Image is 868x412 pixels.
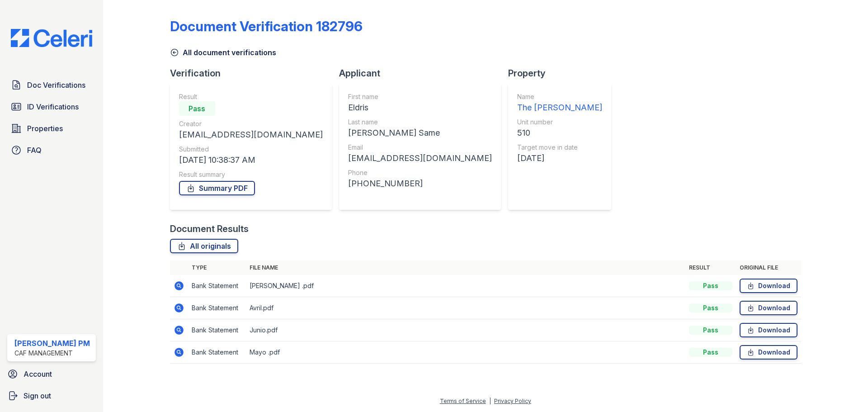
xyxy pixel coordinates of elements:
[24,390,51,401] span: Sign out
[27,101,79,112] span: ID Verifications
[179,92,323,101] div: Result
[170,18,363,34] div: Document Verification 182796
[517,92,602,101] div: Name
[4,29,99,47] img: CE_Logo_Blue-a8612792a0a2168367f1c8372b55b34899dd931a85d93a1a3d3e32e68fde9ad4.png
[246,319,685,341] td: Junio.pdf
[14,349,90,358] div: CAF Management
[740,301,797,315] a: Download
[348,152,492,165] div: [EMAIL_ADDRESS][DOMAIN_NAME]
[7,141,96,159] a: FAQ
[170,47,276,58] a: All document verifications
[179,145,323,154] div: Submitted
[685,260,736,275] th: Result
[494,398,531,404] a: Privacy Policy
[348,168,492,177] div: Phone
[7,76,96,94] a: Doc Verifications
[246,275,685,297] td: [PERSON_NAME] .pdf
[736,260,801,275] th: Original file
[348,92,492,101] div: First name
[7,119,96,137] a: Properties
[188,297,246,319] td: Bank Statement
[188,319,246,341] td: Bank Statement
[517,143,602,152] div: Target move in date
[7,98,96,116] a: ID Verifications
[339,67,508,80] div: Applicant
[517,118,602,127] div: Unit number
[188,275,246,297] td: Bank Statement
[348,101,492,114] div: Eldris
[27,123,63,134] span: Properties
[4,365,99,383] a: Account
[170,239,238,253] a: All originals
[246,297,685,319] td: Avril.pdf
[689,303,732,313] div: Pass
[27,145,42,156] span: FAQ
[179,170,323,179] div: Result summary
[508,67,618,80] div: Property
[188,260,246,275] th: Type
[440,398,486,404] a: Terms of Service
[188,341,246,364] td: Bank Statement
[740,345,797,360] a: Download
[517,152,602,165] div: [DATE]
[348,127,492,139] div: [PERSON_NAME] Same
[179,101,215,116] div: Pass
[489,398,491,404] div: |
[689,326,732,335] div: Pass
[246,260,685,275] th: File name
[740,323,797,337] a: Download
[517,92,602,114] a: Name The [PERSON_NAME]
[517,101,602,114] div: The [PERSON_NAME]
[740,279,797,293] a: Download
[179,154,323,166] div: [DATE] 10:38:37 AM
[348,118,492,127] div: Last name
[179,128,323,141] div: [EMAIL_ADDRESS][DOMAIN_NAME]
[179,119,323,128] div: Creator
[179,181,255,195] a: Summary PDF
[689,348,732,357] div: Pass
[27,80,85,90] span: Doc Verifications
[4,387,99,405] a: Sign out
[348,143,492,152] div: Email
[517,127,602,139] div: 510
[170,223,249,235] div: Document Results
[348,177,492,190] div: [PHONE_NUMBER]
[24,369,52,379] span: Account
[170,67,339,80] div: Verification
[246,341,685,364] td: Mayo .pdf
[689,281,732,290] div: Pass
[14,338,90,349] div: [PERSON_NAME] PM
